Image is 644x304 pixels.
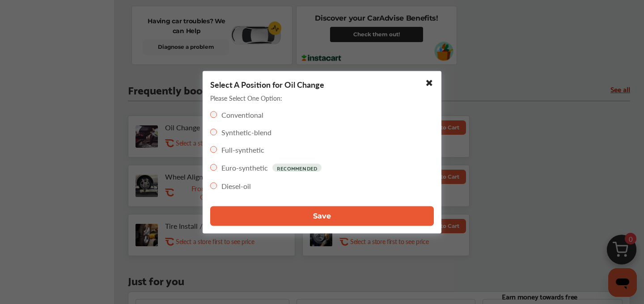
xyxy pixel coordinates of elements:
[221,180,251,191] label: Diesel-oil
[210,93,282,102] p: Please Select One Option:
[221,144,264,154] label: Full-synthetic
[221,163,268,173] label: Euro-synthetic
[210,78,324,90] p: Select A Position for Oil Change
[221,127,271,137] label: Synthetic-blend
[221,109,263,120] label: Conventional
[272,163,322,171] p: RECOMMENDED
[313,212,331,220] span: Save
[210,206,434,226] button: Save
